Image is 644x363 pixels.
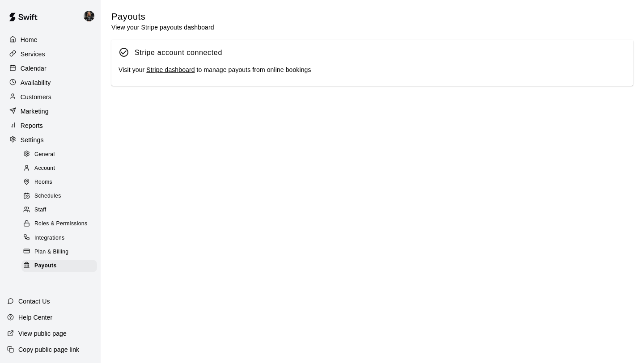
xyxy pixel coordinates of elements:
div: Roles & Permissions [21,218,97,230]
p: Customers [21,93,51,101]
span: Account [34,164,55,173]
span: Rooms [34,178,52,187]
p: View your Stripe payouts dashboard [111,23,214,32]
div: Rooms [21,176,97,189]
p: Reports [21,121,43,130]
span: Staff [34,206,46,215]
div: Schedules [21,190,97,203]
a: Home [7,33,93,46]
div: Stripe account connected [135,47,222,59]
a: Payouts [21,259,101,273]
a: Staff [21,203,101,217]
span: Payouts [34,262,56,270]
a: Reports [7,119,93,132]
div: Account [21,162,97,175]
p: Help Center [18,313,52,322]
p: Marketing [21,107,49,116]
p: Settings [21,135,44,144]
p: Availability [21,78,51,87]
a: Services [7,47,93,61]
a: Settings [7,133,93,147]
div: Garrett & Sean 1on1 Lessons [82,7,101,25]
a: Stripe dashboard [146,66,195,73]
span: Schedules [34,192,61,201]
span: General [34,150,55,159]
p: Calendar [21,64,47,73]
div: Payouts [21,260,97,272]
a: General [21,148,101,161]
a: Roles & Permissions [21,217,101,231]
h5: Payouts [111,11,214,23]
p: Copy public page link [18,345,79,354]
a: Customers [7,90,93,104]
a: Account [21,161,101,175]
div: Staff [21,204,97,216]
a: Marketing [7,105,93,118]
p: View public page [18,329,67,338]
div: Plan & Billing [21,246,97,258]
img: Garrett & Sean 1on1 Lessons [84,11,94,21]
div: Visit your to manage payouts from online bookings [119,65,626,75]
p: Services [21,50,45,59]
a: Rooms [21,176,101,190]
a: Integrations [21,231,101,245]
a: Plan & Billing [21,245,101,259]
span: Plan & Billing [34,248,68,257]
a: Schedules [21,190,101,203]
div: Integrations [21,232,97,245]
span: Integrations [34,234,65,243]
div: General [21,148,97,161]
p: Contact Us [18,297,50,306]
p: Home [21,35,38,44]
a: Calendar [7,62,93,75]
a: Availability [7,76,93,89]
span: Roles & Permissions [34,219,87,228]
